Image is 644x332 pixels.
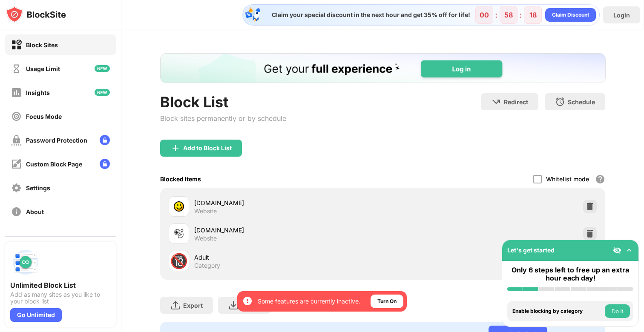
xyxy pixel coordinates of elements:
img: logo-blocksite.svg [6,6,66,23]
img: new-icon.svg [95,89,110,96]
div: Insights [26,89,50,96]
div: Settings [26,184,50,192]
img: favicons [174,229,184,239]
div: Unlimited Block List [10,281,111,289]
img: time-usage-off.svg [11,63,22,74]
div: Redirect [504,98,528,106]
img: error-circle-white.svg [242,296,253,306]
div: 00 [480,11,489,19]
div: Claim your special discount in the next hour and get 35% off for life! [267,11,470,19]
div: Block sites permanently or by schedule [160,114,286,123]
div: Export [183,302,203,309]
div: Only 6 steps left to free up an extra hour each day! [507,266,633,282]
button: Do it [605,304,630,318]
iframe: Banner [160,53,606,83]
img: lock-menu.svg [100,135,110,145]
div: Enable blocking by category [512,308,603,314]
div: About [26,208,44,215]
div: Let's get started [507,246,555,254]
div: Go Unlimited [10,308,62,322]
div: Usage Limit [26,65,60,72]
img: block-on.svg [11,40,22,50]
img: push-block-list.svg [10,247,41,278]
div: Blocked Items [160,175,201,183]
img: omni-setup-toggle.svg [625,246,633,255]
img: settings-off.svg [11,183,22,193]
div: 58 [504,11,513,19]
div: Website [194,207,217,215]
div: Website [194,235,217,242]
div: Add to Block List [183,145,232,152]
div: Block List [160,93,286,111]
div: 🔞 [170,252,188,270]
div: [DOMAIN_NAME] [194,226,383,235]
img: favicons [174,201,184,212]
img: specialOfferDiscount.svg [244,6,262,23]
div: [DOMAIN_NAME] [194,198,383,207]
img: customize-block-page-off.svg [11,159,22,169]
div: Add as many sites as you like to your block list [10,291,111,305]
div: Focus Mode [26,113,62,120]
div: Login [613,11,630,19]
div: 18 [529,11,537,19]
img: eye-not-visible.svg [613,246,621,255]
div: : [493,8,500,22]
img: new-icon.svg [95,65,110,72]
img: insights-off.svg [11,87,22,98]
div: Category [194,262,220,269]
div: Whitelist mode [546,175,589,183]
div: Schedule [568,98,595,106]
div: : [517,8,524,22]
img: about-off.svg [11,206,22,217]
div: Password Protection [26,137,87,144]
div: Some features are currently inactive. [258,297,360,306]
div: Turn On [377,297,397,306]
div: Block Sites [26,41,58,49]
div: Adult [194,253,383,262]
img: lock-menu.svg [100,159,110,169]
img: password-protection-off.svg [11,135,22,146]
div: Custom Block Page [26,160,82,168]
img: focus-off.svg [11,111,22,122]
div: Claim Discount [552,11,589,19]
